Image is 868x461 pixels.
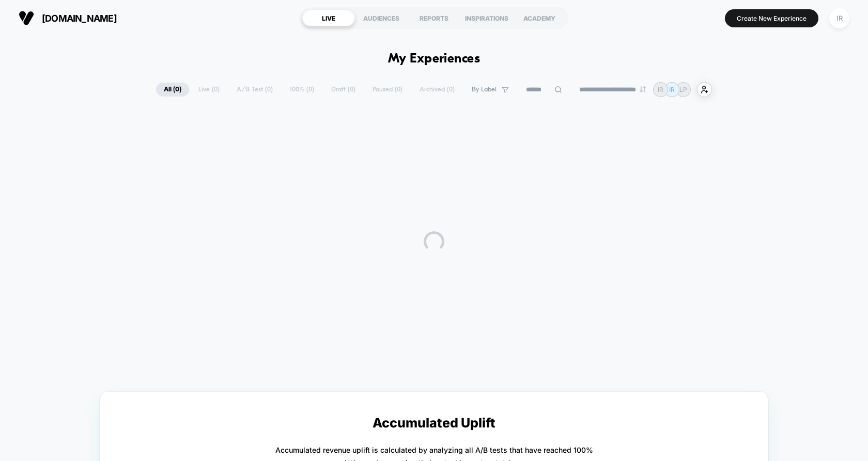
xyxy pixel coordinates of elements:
[408,10,460,26] div: REPORTS
[826,8,853,29] button: IR
[513,10,566,26] div: ACADEMY
[725,9,818,27] button: Create New Experience
[16,10,120,26] button: [DOMAIN_NAME]
[388,52,481,67] h1: My Experiences
[42,13,117,24] span: [DOMAIN_NAME]
[640,86,646,92] img: end
[669,86,675,93] p: IR
[355,10,408,26] div: AUDIENCES
[658,86,663,93] p: IR
[679,86,687,93] p: LP
[156,83,189,97] span: All ( 0 )
[373,415,495,431] p: Accumulated Uplift
[460,10,513,26] div: INSPIRATIONS
[19,10,34,26] img: Visually logo
[302,10,355,26] div: LIVE
[472,86,497,93] span: By Label
[829,8,849,28] div: IR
